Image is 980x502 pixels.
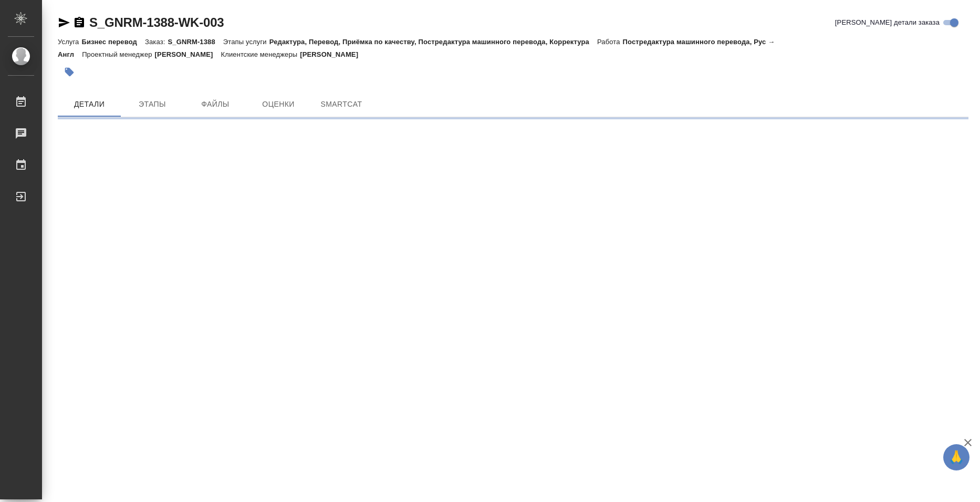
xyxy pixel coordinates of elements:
span: Детали [64,98,114,111]
span: Файлы [190,98,241,111]
p: [PERSON_NAME] [300,50,366,58]
p: Проектный менеджер [82,50,154,58]
p: Работа [597,38,623,46]
button: Добавить тэг [58,60,81,84]
p: S_GNRM-1388 [168,38,223,46]
p: Бизнес перевод [81,38,145,46]
span: SmartCat [316,98,367,111]
p: Услуга [58,38,81,46]
a: S_GNRM-1388-WK-003 [89,15,224,29]
p: [PERSON_NAME] [155,50,221,58]
p: Редактура, Перевод, Приёмка по качеству, Постредактура машинного перевода, Корректура [269,38,597,46]
span: Оценки [253,98,304,111]
button: Скопировать ссылку [73,16,86,29]
button: 🙏 [943,444,969,470]
p: Заказ: [145,38,168,46]
span: [PERSON_NAME] детали заказа [835,17,940,28]
p: Клиентские менеджеры [221,50,300,58]
button: Скопировать ссылку для ЯМессенджера [58,16,70,29]
p: Этапы услуги [223,38,269,46]
span: Этапы [127,98,178,111]
span: 🙏 [947,446,965,468]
